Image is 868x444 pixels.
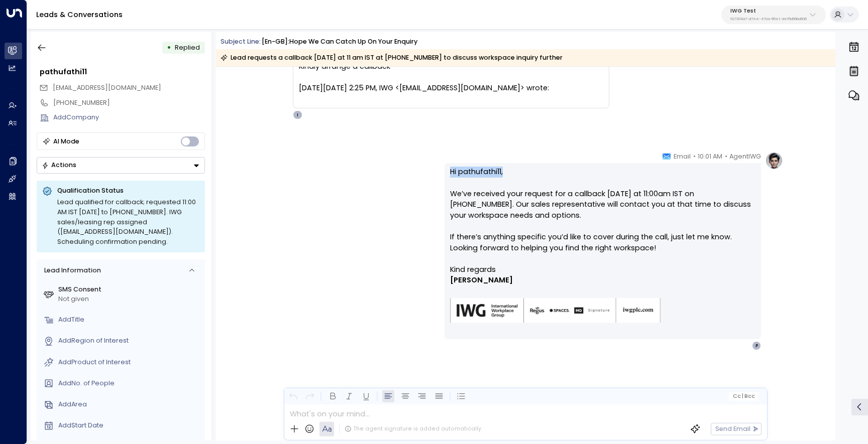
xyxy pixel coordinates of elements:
[304,390,316,403] button: Redo
[450,264,496,275] span: Kind regards
[730,17,807,21] p: 927204a7-d7ee-47ca-85e1-def5a58ba506
[299,61,390,71] span: Kindly arrange a callback
[698,152,722,162] span: 10:01 AM
[262,37,417,47] div: [en-GB]:Hope we can catch up on your enquiry
[58,379,201,388] div: AddNo. of People
[37,157,205,174] div: Button group with a nested menu
[42,161,76,169] div: Actions
[41,266,100,275] div: Lead Information
[730,8,807,14] p: IWG Test
[693,152,696,162] span: •
[345,425,481,433] div: The agent signature is added automatically
[287,390,299,403] button: Undo
[40,67,205,78] div: pathufathi11
[58,294,201,304] div: Not given
[53,83,161,93] span: pathufathi11@proton.me
[53,98,205,108] div: [PHONE_NUMBER]
[742,393,743,399] span: |
[299,83,603,104] div: [DATE][DATE] 2:25 PM, IWG <[EMAIL_ADDRESS][DOMAIN_NAME]> wrote:
[36,10,123,20] a: Leads & Conversations
[450,298,661,324] img: AIorK4zU2Kz5WUNqa9ifSKC9jFH1hjwenjvh85X70KBOPduETvkeZu4OqG8oPuqbwvp3xfXcMQJCRtwYb-SG
[221,53,563,63] div: Lead requests a callback [DATE] at 11 am IST at [PHONE_NUMBER] to discuss workspace inquiry further
[53,136,79,146] div: AI Mode
[729,152,761,162] span: AgentIWG
[37,157,205,174] button: Actions
[221,37,261,46] span: Subject Line:
[729,392,758,400] button: Cc|Bcc
[58,315,201,325] div: AddTitle
[58,421,201,430] div: AddStart Date
[58,358,201,367] div: AddProduct of Interest
[732,393,755,399] span: Cc Bcc
[58,400,201,409] div: AddArea
[721,6,826,24] button: IWG Test927204a7-d7ee-47ca-85e1-def5a58ba506
[752,341,761,350] div: P
[53,83,161,92] span: [EMAIL_ADDRESS][DOMAIN_NAME]
[57,197,199,247] div: Lead qualified for callback; requested 11:00 AM IST [DATE] to [PHONE_NUMBER]. IWG sales/leasing r...
[58,285,201,294] label: SMS Consent
[167,40,171,56] div: •
[765,152,783,170] img: profile-logo.png
[58,336,201,346] div: AddRegion of Interest
[175,43,200,52] span: Replied
[293,110,302,119] div: I
[725,152,727,162] span: •
[450,275,513,286] span: [PERSON_NAME]
[450,264,755,336] div: Signature
[450,167,755,264] p: Hi pathufathi11, We’ve received your request for a callback [DATE] at 11:00am IST on [PHONE_NUMBE...
[57,186,199,195] p: Qualification Status
[674,152,691,162] span: Email
[53,113,205,122] div: AddCompany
